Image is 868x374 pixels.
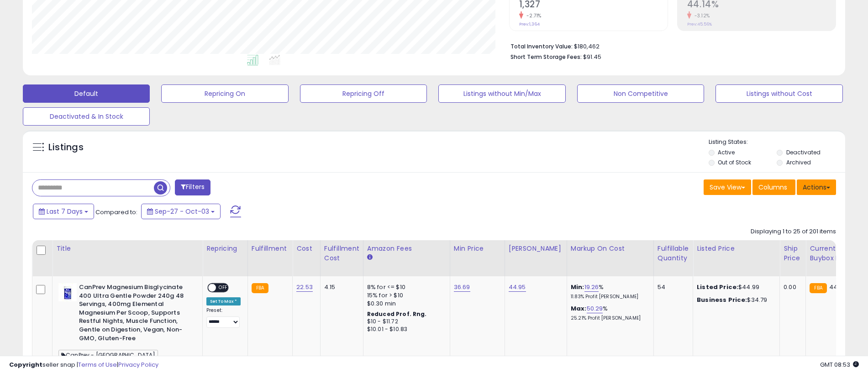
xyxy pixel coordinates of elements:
[584,283,599,292] a: 19.26
[797,179,836,195] button: Actions
[23,107,150,126] button: Deactivated & In Stock
[571,283,584,291] b: Min:
[252,244,289,253] div: Fulfillment
[367,291,443,300] div: 15% for > $10
[784,283,799,291] div: 0.00
[786,148,821,156] label: Deactivated
[786,158,811,166] label: Archived
[58,283,77,301] img: 41eEHUh7rzL._SL40_.jpg
[519,21,540,27] small: Prev: 1,364
[216,284,231,292] span: OFF
[324,244,359,263] div: Fulfillment Cost
[697,283,773,291] div: $44.99
[658,244,689,263] div: Fulfillable Quantity
[718,148,735,156] label: Active
[300,84,427,103] button: Repricing Off
[567,240,653,276] th: The percentage added to the cost of goods (COGS) that forms the calculator for Min & Max prices.
[571,305,647,321] div: %
[252,283,268,293] small: FBA
[751,227,836,236] div: Displaying 1 to 25 of 201 items
[296,244,316,253] div: Cost
[697,283,738,291] b: Listed Price:
[206,307,241,328] div: Preset:
[206,297,241,306] div: Set To Max *
[9,361,158,369] div: seller snap | |
[48,141,84,154] h5: Listings
[571,315,647,321] p: 25.21% Profit [PERSON_NAME]
[704,179,751,195] button: Save View
[758,183,787,192] span: Columns
[583,53,601,61] span: $91.45
[78,360,117,369] a: Terms of Use
[810,244,857,263] div: Current Buybox Price
[784,244,802,263] div: Ship Price
[697,244,776,253] div: Listed Price
[175,179,210,195] button: Filters
[691,12,710,19] small: -3.12%
[697,295,747,304] b: Business Price:
[324,283,356,291] div: 4.15
[752,179,795,195] button: Columns
[296,283,313,292] a: 22.53
[718,158,751,166] label: Out of Stock
[79,283,190,345] b: CanPrev Magnesium Bisglycinate 400 Ultra Gentle Powder 240g 48 Servings, 400mg Elemental Magnesiu...
[23,84,150,103] button: Default
[510,42,573,50] b: Total Inventory Value:
[9,360,42,369] strong: Copyright
[367,283,443,291] div: 8% for <= $10
[571,283,647,300] div: %
[810,283,826,293] small: FBA
[820,360,859,369] span: 2025-10-11 08:53 GMT
[510,53,582,61] b: Short Term Storage Fees:
[118,360,158,369] a: Privacy Policy
[454,244,501,253] div: Min Price
[510,40,829,51] li: $180,462
[509,283,526,292] a: 44.95
[206,244,244,253] div: Repricing
[141,204,221,219] button: Sep-27 - Oct-03
[33,204,94,219] button: Last 7 Days
[367,310,427,318] b: Reduced Prof. Rng.
[161,84,288,103] button: Repricing On
[571,304,587,313] b: Max:
[523,12,542,19] small: -2.71%
[367,244,446,253] div: Amazon Fees
[697,296,773,304] div: $34.79
[715,84,842,103] button: Listings without Cost
[687,21,712,27] small: Prev: 45.56%
[571,244,650,253] div: Markup on Cost
[367,300,443,308] div: $0.30 min
[829,283,847,291] span: 44.99
[95,208,137,216] span: Compared to:
[438,84,565,103] button: Listings without Min/Max
[587,304,603,313] a: 50.29
[454,283,470,292] a: 36.69
[367,253,373,262] small: Amazon Fees.
[509,244,563,253] div: [PERSON_NAME]
[56,244,199,253] div: Title
[577,84,704,103] button: Non Competitive
[47,207,83,216] span: Last 7 Days
[367,318,443,326] div: $10 - $11.72
[709,138,845,147] p: Listing States:
[658,283,686,291] div: 54
[367,326,443,333] div: $10.01 - $10.83
[155,207,209,216] span: Sep-27 - Oct-03
[571,294,647,300] p: 11.83% Profit [PERSON_NAME]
